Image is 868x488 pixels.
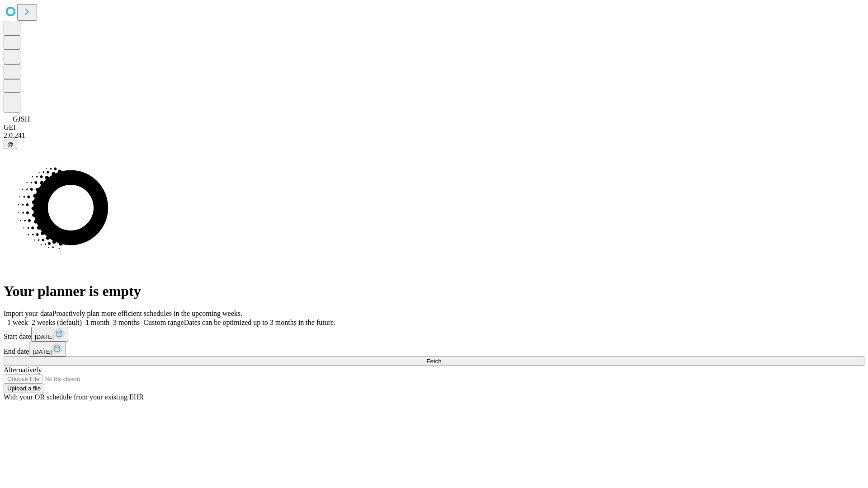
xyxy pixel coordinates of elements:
div: End date [4,342,864,357]
span: Fetch [426,358,441,365]
span: With your OR schedule from your existing EHR [4,393,144,401]
span: 1 month [85,319,109,326]
button: [DATE] [31,327,68,342]
span: Alternatively [4,366,42,374]
h1: Your planner is empty [4,283,864,300]
span: Dates can be optimized up to 3 months in the future. [184,319,335,326]
span: [DATE] [35,333,54,340]
button: @ [4,140,17,149]
div: 2.0.241 [4,131,864,140]
span: 1 week [7,319,28,326]
button: Upload a file [4,384,44,393]
button: Fetch [4,357,864,366]
button: [DATE] [29,342,66,357]
span: Custom range [143,319,184,326]
span: GJSH [13,115,30,123]
span: 2 weeks (default) [32,319,82,326]
span: Proactively plan more efficient schedules in the upcoming weeks. [52,310,242,317]
span: 3 months [113,319,140,326]
div: GEI [4,123,864,131]
span: @ [7,141,14,148]
div: Start date [4,327,864,342]
span: [DATE] [33,348,52,355]
span: Import your data [4,310,52,317]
